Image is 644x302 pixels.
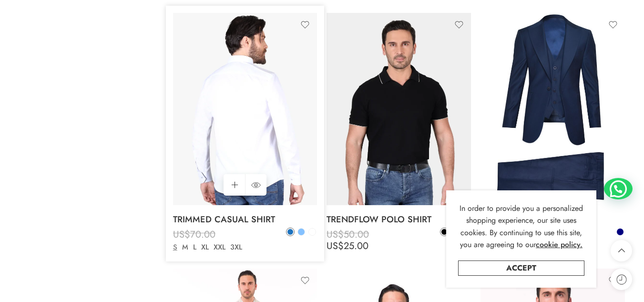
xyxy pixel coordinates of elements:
a: XL [199,242,211,253]
a: L [191,242,199,253]
a: TRENDFLOW POLO SHIRT [327,210,471,229]
a: Black [440,228,449,236]
span: US$ [327,228,344,241]
a: M [180,242,191,253]
a: cookie policy. [536,239,583,251]
bdi: 25.00 [327,239,368,253]
a: TRIMMED CASUAL SHIRT [173,210,317,229]
bdi: 70.00 [173,228,215,241]
span: US$ [173,228,190,241]
a: XXL [211,242,228,253]
a: Navy [616,228,624,236]
a: S [171,242,180,253]
bdi: 35.00 [173,239,215,253]
a: 3XL [228,242,245,253]
a: Select options for “TRIMMED CASUAL SHIRT” [224,174,245,196]
span: In order to provide you a personalized shopping experience, our site uses cookies. By continuing ... [460,203,583,250]
a: QUICK SHOP [245,174,266,196]
a: Light Blue [297,228,306,236]
a: White [308,228,317,236]
a: Blue [286,228,295,236]
a: Accept [458,260,584,276]
bdi: 50.00 [327,228,369,241]
span: US$ [173,239,190,253]
span: US$ [327,239,344,253]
